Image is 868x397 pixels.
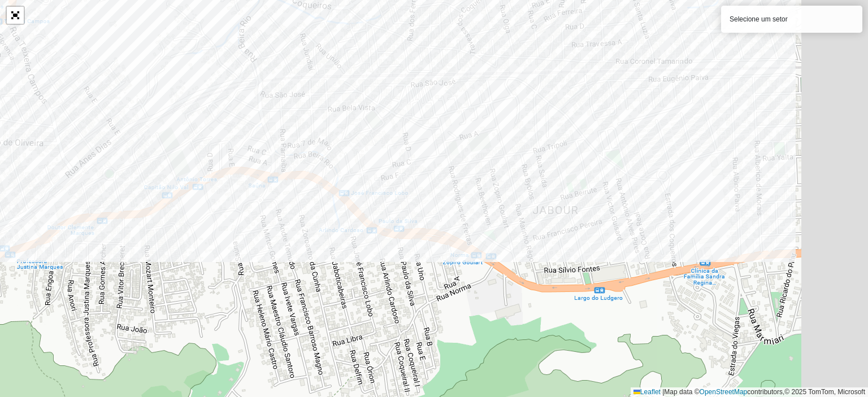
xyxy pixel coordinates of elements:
[7,7,24,24] a: Abrir mapa em tela cheia
[721,6,862,33] div: Selecione um setor
[662,388,664,396] span: |
[700,388,748,396] a: OpenStreetMap
[631,387,868,397] div: Map data © contributors,© 2025 TomTom, Microsoft
[633,388,661,396] a: Leaflet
